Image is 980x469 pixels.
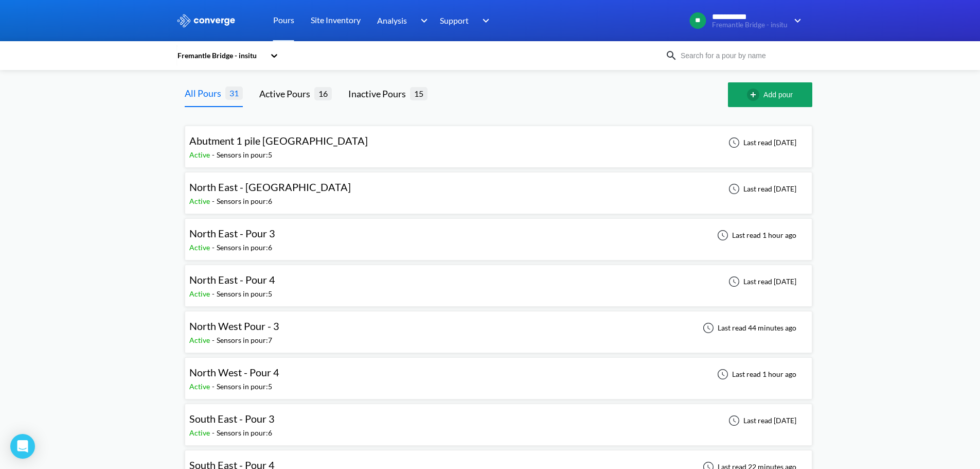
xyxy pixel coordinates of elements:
[189,150,212,159] span: Active
[414,14,430,27] img: downArrow.svg
[185,86,225,100] div: All Pours
[678,50,802,61] input: Search for a pour by name
[665,49,678,62] img: icon-search.svg
[212,197,217,205] span: -
[212,382,217,391] span: -
[189,289,212,298] span: Active
[212,428,217,437] span: -
[723,275,799,288] div: Last read [DATE]
[259,86,314,101] div: Active Pours
[212,289,217,298] span: -
[697,322,799,334] div: Last read 44 minutes ago
[711,229,799,241] div: Last read 1 hour ago
[189,197,212,205] span: Active
[189,428,212,437] span: Active
[189,273,275,286] span: North East - Pour 4
[189,382,212,391] span: Active
[440,14,469,27] span: Support
[185,369,812,378] a: North West - Pour 4Active-Sensors in pour:5Last read 1 hour ago
[185,137,812,146] a: Abutment 1 pile [GEOGRAPHIC_DATA]Active-Sensors in pour:5Last read [DATE]
[217,427,272,439] div: Sensors in pour: 6
[212,336,217,344] span: -
[10,434,35,459] div: Open Intercom Messenger
[217,242,272,253] div: Sensors in pour: 6
[711,368,799,380] div: Last read 1 hour ago
[788,14,804,27] img: downArrow.svg
[217,149,272,161] div: Sensors in pour: 5
[189,320,279,332] span: North West Pour - 3
[212,243,217,252] span: -
[185,230,812,239] a: North East - Pour 3Active-Sensors in pour:6Last read 1 hour ago
[723,183,799,195] div: Last read [DATE]
[225,86,243,99] span: 31
[476,14,492,27] img: downArrow.svg
[712,21,788,29] span: Fremantle Bridge - insitu
[217,288,272,300] div: Sensors in pour: 5
[217,196,272,207] div: Sensors in pour: 6
[189,336,212,344] span: Active
[189,134,368,147] span: Abutment 1 pile [GEOGRAPHIC_DATA]
[723,136,799,149] div: Last read [DATE]
[314,87,332,100] span: 16
[185,184,812,193] a: North East - [GEOGRAPHIC_DATA]Active-Sensors in pour:6Last read [DATE]
[189,227,275,239] span: North East - Pour 3
[747,89,763,101] img: add-circle-outline.svg
[217,381,272,392] div: Sensors in pour: 5
[176,50,265,61] div: Fremantle Bridge - insitu
[723,414,799,427] div: Last read [DATE]
[185,276,812,285] a: North East - Pour 4Active-Sensors in pour:5Last read [DATE]
[189,181,351,193] span: North East - [GEOGRAPHIC_DATA]
[212,150,217,159] span: -
[728,82,812,107] button: Add pour
[185,323,812,332] a: North West Pour - 3Active-Sensors in pour:7Last read 44 minutes ago
[189,366,279,378] span: North West - Pour 4
[176,14,236,27] img: logo_ewhite.svg
[185,415,812,424] a: South East - Pour 3Active-Sensors in pour:6Last read [DATE]
[377,14,407,27] span: Analysis
[410,87,427,100] span: 15
[189,243,212,252] span: Active
[348,86,410,101] div: Inactive Pours
[217,335,272,346] div: Sensors in pour: 7
[189,412,275,425] span: South East - Pour 3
